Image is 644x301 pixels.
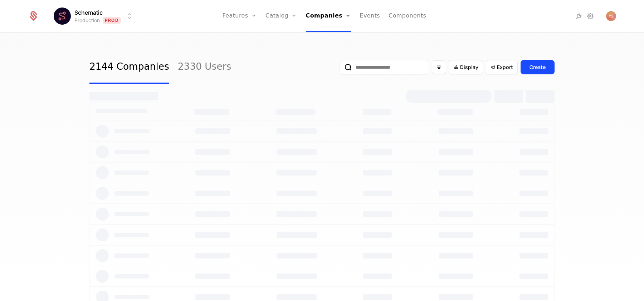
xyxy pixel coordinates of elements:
[74,17,100,24] div: Production
[606,11,616,21] img: Youssef Salah
[178,50,231,84] a: 2330 Users
[449,60,483,74] button: Display
[54,8,71,25] img: Schematic
[530,64,546,71] div: Create
[606,11,616,21] button: Open user button
[575,12,583,20] a: Integrations
[432,60,446,74] button: Filter options
[89,50,169,84] a: 2144 Companies
[103,17,121,24] span: Prod
[521,60,555,74] button: Create
[486,60,518,74] button: Export
[586,12,595,20] a: Settings
[497,64,513,71] span: Export
[56,8,134,24] button: Select environment
[460,64,478,71] span: Display
[74,8,103,17] span: Schematic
